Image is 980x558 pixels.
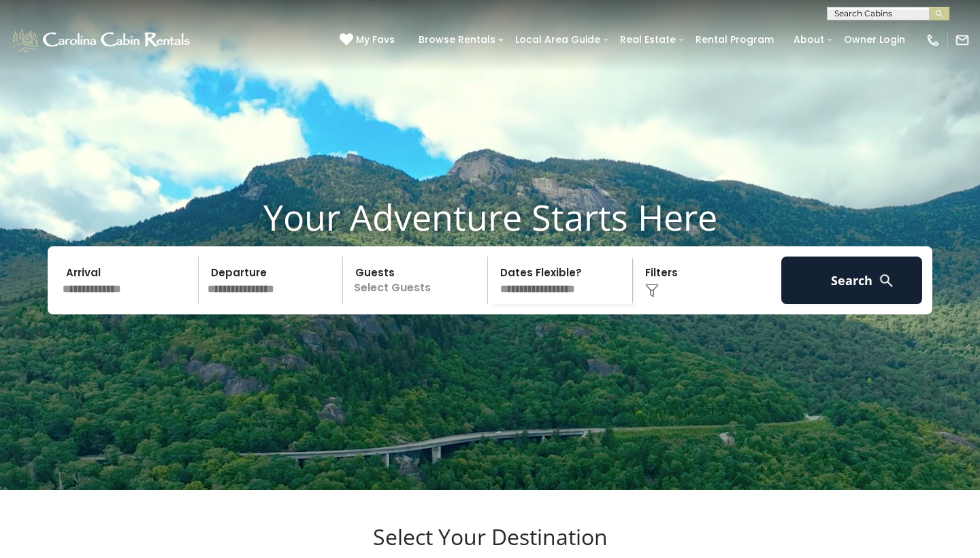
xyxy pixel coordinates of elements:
[10,196,970,238] h1: Your Adventure Starts Here
[412,29,502,50] a: Browse Rentals
[781,257,922,304] button: Search
[878,272,895,289] img: search-regular-white.png
[837,29,912,50] a: Owner Login
[955,33,970,48] img: mail-regular-white.png
[347,257,487,304] p: Select Guests
[10,27,194,54] img: White-1-1-2.png
[508,29,607,50] a: Local Area Guide
[356,33,395,47] span: My Favs
[645,284,659,297] img: filter--v1.png
[613,29,683,50] a: Real Estate
[340,33,398,48] a: My Favs
[689,29,781,50] a: Rental Program
[926,33,941,48] img: phone-regular-white.png
[787,29,831,50] a: About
